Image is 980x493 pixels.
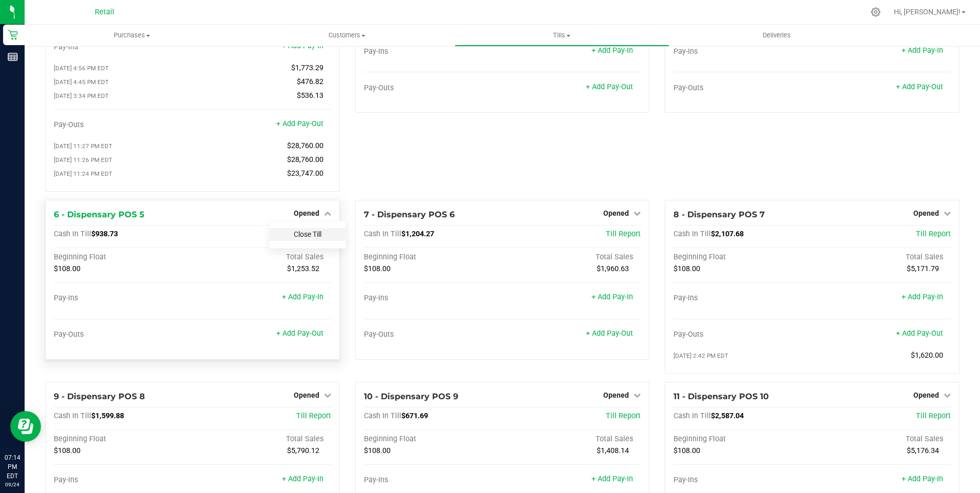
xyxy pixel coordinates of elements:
[276,329,323,338] a: + Add Pay-Out
[364,412,401,420] span: Cash In Till
[10,411,41,442] iframe: Resource center
[401,230,434,238] span: $1,204.27
[54,120,192,130] div: Pay-Outs
[591,293,633,301] a: + Add Pay-In
[287,264,319,273] span: $1,253.52
[240,31,454,40] span: Customers
[902,293,943,301] a: + Add Pay-In
[586,329,633,338] a: + Add Pay-Out
[812,435,951,444] div: Total Sales
[287,169,323,178] span: $23,747.00
[54,476,192,485] div: Pay-Ins
[673,330,812,339] div: Pay-Outs
[287,141,323,150] span: $28,760.00
[749,31,805,40] span: Deliveries
[95,8,114,16] span: Retail
[54,142,112,150] span: [DATE] 11:27 PM EDT
[364,392,458,401] span: 10 - Dispensary POS 9
[603,391,629,399] span: Opened
[297,77,323,86] span: $476.82
[711,412,744,420] span: $2,587.04
[673,84,812,93] div: Pay-Outs
[902,46,943,55] a: + Add Pay-In
[54,170,112,177] span: [DATE] 11:24 PM EDT
[54,156,112,163] span: [DATE] 11:26 PM EDT
[54,446,80,455] span: $108.00
[591,46,633,55] a: + Add Pay-In
[812,253,951,262] div: Total Sales
[586,83,633,91] a: + Add Pay-Out
[673,476,812,485] div: Pay-Ins
[673,230,711,238] span: Cash In Till
[276,119,323,128] a: + Add Pay-Out
[364,446,391,455] span: $108.00
[239,25,454,46] a: Customers
[364,264,391,273] span: $108.00
[673,294,812,303] div: Pay-Ins
[54,92,109,99] span: [DATE] 3:34 PM EDT
[54,210,145,219] span: 6 - Dispensary POS 5
[902,475,943,483] a: + Add Pay-In
[916,230,951,238] a: Till Report
[673,352,728,359] span: [DATE] 2:42 PM EDT
[591,475,633,483] a: + Add Pay-In
[916,412,951,420] a: Till Report
[294,230,321,238] a: Close Till
[401,412,428,420] span: $671.69
[673,253,812,262] div: Beginning Float
[54,294,192,303] div: Pay-Ins
[364,47,502,56] div: Pay-Ins
[896,329,943,338] a: + Add Pay-Out
[502,435,641,444] div: Total Sales
[54,43,192,52] div: Pay-Ins
[54,412,91,420] span: Cash In Till
[455,25,669,46] a: Tills
[282,475,323,483] a: + Add Pay-In
[896,83,943,91] a: + Add Pay-Out
[711,230,744,238] span: $2,107.68
[287,155,323,164] span: $28,760.00
[192,435,331,444] div: Total Sales
[364,210,455,219] span: 7 - Dispensary POS 6
[455,31,669,40] span: Tills
[894,8,961,16] span: Hi, [PERSON_NAME]!
[597,446,629,455] span: $1,408.14
[364,294,502,303] div: Pay-Ins
[907,264,939,273] span: $5,171.79
[54,330,192,339] div: Pay-Outs
[673,392,769,401] span: 11 - Dispensary POS 10
[606,412,641,420] a: Till Report
[91,412,124,420] span: $1,599.88
[913,209,939,217] span: Opened
[869,7,882,17] div: Manage settings
[913,391,939,399] span: Opened
[5,453,20,481] p: 07:14 PM EDT
[54,65,109,72] span: [DATE] 4:56 PM EDT
[192,253,331,262] div: Total Sales
[297,91,323,100] span: $536.13
[673,47,812,56] div: Pay-Ins
[287,446,319,455] span: $5,790.12
[911,351,943,360] span: $1,620.00
[673,264,700,273] span: $108.00
[673,210,765,219] span: 8 - Dispensary POS 7
[364,330,502,339] div: Pay-Outs
[54,253,192,262] div: Beginning Float
[597,264,629,273] span: $1,960.63
[8,52,18,62] inline-svg: Reports
[294,391,319,399] span: Opened
[673,446,700,455] span: $108.00
[296,412,331,420] a: Till Report
[669,25,884,46] a: Deliveries
[291,64,323,72] span: $1,773.29
[5,481,20,488] p: 09/24
[91,230,118,238] span: $938.73
[54,264,80,273] span: $108.00
[364,435,502,444] div: Beginning Float
[25,31,239,40] span: Purchases
[907,446,939,455] span: $5,176.34
[294,209,319,217] span: Opened
[54,392,145,401] span: 9 - Dispensary POS 8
